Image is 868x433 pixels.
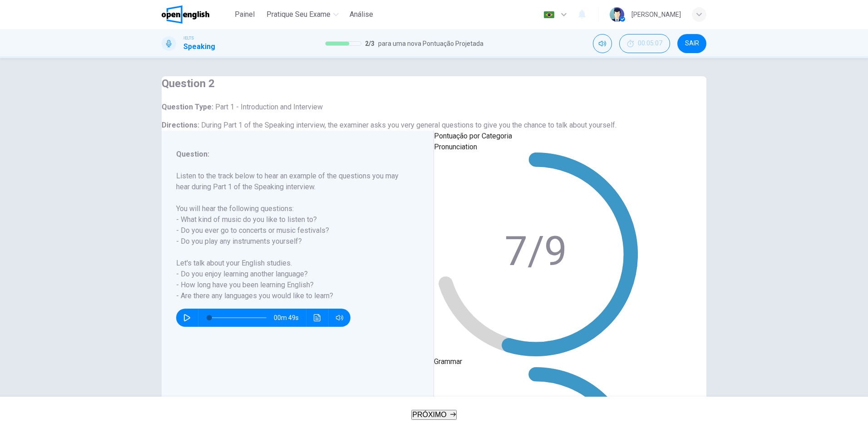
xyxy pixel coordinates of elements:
img: pt [543,11,555,18]
span: Análise [350,9,373,20]
button: SAIR [677,34,706,53]
img: Profile picture [610,7,624,22]
img: OpenEnglish logo [162,5,209,24]
span: Pratique seu exame [266,9,330,20]
h4: Question 2 [162,76,616,91]
span: 00:05:07 [638,40,662,47]
a: OpenEnglish logo [162,5,230,24]
h6: Directions : [162,120,616,131]
span: Grammar [434,357,462,366]
span: During Part 1 of the Speaking interview, the examiner asks you very general questions to give you... [201,121,616,129]
span: Pronunciation [434,143,477,151]
p: Pontuação por Categoria [434,131,638,142]
button: Clique para ver a transcrição do áudio [310,309,325,327]
button: Painel [230,6,259,23]
text: 7/9 [505,227,567,275]
h1: Speaking [183,41,215,52]
div: Esconder [619,34,670,53]
button: 00:05:07 [619,34,670,53]
span: para uma nova Pontuação Projetada [378,38,483,49]
span: Painel [235,9,255,20]
button: Pratique seu exame [263,6,342,23]
h6: Question : [176,149,408,160]
h6: Listen to the track below to hear an example of the questions you may hear during Part 1 of the S... [176,171,408,301]
span: SAIR [685,40,699,47]
span: IELTS [183,35,194,41]
span: 00m 49s [274,309,306,327]
h6: Question Type : [162,102,616,113]
button: PRÓXIMO [411,410,457,420]
span: PRÓXIMO [412,411,447,418]
button: Análise [346,6,377,23]
div: Silenciar [593,34,612,53]
span: Part 1 - Introduction and Interview [213,103,323,111]
div: [PERSON_NAME] [631,9,681,20]
span: 2 / 3 [365,38,375,49]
